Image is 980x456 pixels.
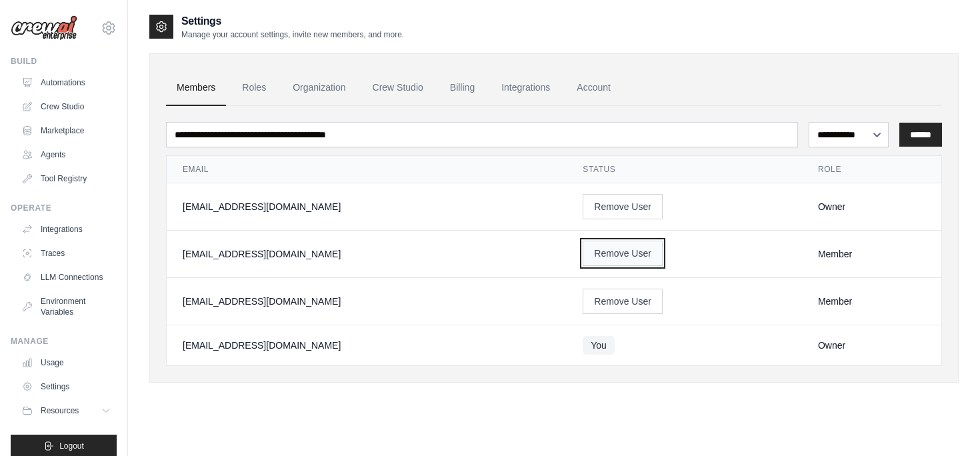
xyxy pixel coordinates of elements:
a: Crew Studio [362,70,434,106]
div: Build [11,56,117,67]
th: Email [167,156,567,183]
button: Remove User [583,289,663,314]
h2: Settings [181,13,404,29]
a: Organization [282,70,356,106]
div: Member [818,295,925,308]
div: Member [818,247,925,261]
a: Integrations [16,219,117,240]
p: Manage your account settings, invite new members, and more. [181,29,404,40]
button: Resources [16,400,117,421]
div: Operate [11,203,117,213]
button: Remove User [583,194,663,219]
span: You [583,336,615,355]
span: Resources [41,405,79,416]
a: Marketplace [16,120,117,141]
span: Logout [59,441,84,451]
a: Members [166,70,226,106]
a: Integrations [491,70,561,106]
a: Agents [16,144,117,165]
div: [EMAIL_ADDRESS][DOMAIN_NAME] [183,295,551,308]
div: [EMAIL_ADDRESS][DOMAIN_NAME] [183,200,551,213]
a: Roles [231,70,277,106]
div: Manage [11,336,117,347]
a: Usage [16,352,117,373]
a: Tool Registry [16,168,117,189]
a: Crew Studio [16,96,117,117]
th: Role [802,156,941,183]
div: Owner [818,339,925,352]
a: Settings [16,376,117,397]
a: Billing [439,70,485,106]
a: Traces [16,243,117,264]
a: Account [566,70,621,106]
div: Owner [818,200,925,213]
a: Automations [16,72,117,93]
th: Status [567,156,802,183]
img: Logo [11,15,77,41]
a: LLM Connections [16,267,117,288]
div: [EMAIL_ADDRESS][DOMAIN_NAME] [183,339,551,352]
a: Environment Variables [16,291,117,323]
div: [EMAIL_ADDRESS][DOMAIN_NAME] [183,247,551,261]
button: Remove User [583,241,663,266]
